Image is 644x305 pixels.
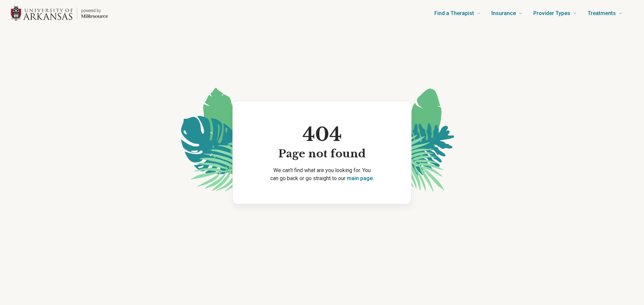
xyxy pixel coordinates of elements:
[81,8,108,13] p: powered by
[533,9,570,18] span: Provider Types
[491,9,516,18] span: Insurance
[347,175,374,181] a: main page.
[11,3,108,24] a: Home page
[278,147,366,161] span: Page not found
[244,166,400,182] p: We can’t find what are you looking for. You can go back or go straight to our
[434,9,474,18] span: Find a Therapist
[588,9,616,18] span: Treatments
[278,123,366,147] span: 404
